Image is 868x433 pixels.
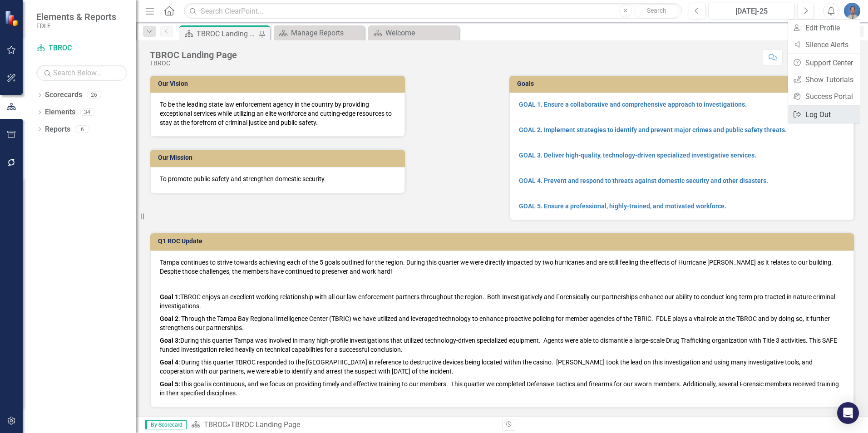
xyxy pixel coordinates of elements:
[75,125,89,133] div: 6
[160,356,844,378] p: : During this quarter TBROC responded to the [GEOGRAPHIC_DATA] in reference to destructive device...
[45,90,82,100] a: Scorecards
[80,108,94,116] div: 34
[385,27,457,39] div: Welcome
[788,88,860,105] a: Success Portal
[160,315,178,322] strong: Goal 2
[36,22,116,30] small: FDLE
[519,101,747,108] a: GOAL 1. Ensure a collaborative and comprehensive approach to investigations.
[45,124,70,135] a: Reports
[160,359,178,366] strong: Goal 4
[788,36,860,53] a: Silence Alerts
[160,293,180,300] strong: Goal 1:
[160,334,844,356] p: During this quarter Tampa was involved in many high-profile investigations that utilized technolo...
[160,380,180,388] strong: Goal 5:
[45,107,75,118] a: Elements
[647,7,666,14] span: Search
[708,3,795,19] button: [DATE]-25
[634,5,680,17] button: Search
[36,43,127,54] a: TBROC
[291,27,362,39] div: Manage Reports
[711,6,792,17] div: [DATE]-25
[160,378,844,398] p: This goal is continuous, and we focus on providing timely and effective training to our members. ...
[517,80,849,87] h3: Goals
[145,420,187,429] span: By Scorecard
[160,258,844,278] p: Tampa continues to strive towards achieving each of the 5 goals outlined for the region. During t...
[158,238,849,245] h3: Q1 ROC Update
[158,80,400,87] h3: Our Vision
[36,65,127,81] input: Search Below...
[160,290,844,312] p: TBROC enjoys an excellent working relationship with all our law enforcement partners throughout t...
[844,3,860,19] img: Steve Dressler
[519,152,756,159] a: GOAL 3. Deliver high-quality, technology-driven specialized investigative services.
[837,402,859,424] div: Open Intercom Messenger
[788,106,860,123] a: Log Out
[276,27,362,39] a: Manage Reports
[150,60,237,67] div: TBROC
[519,202,726,210] a: GOAL 5. Ensure a professional, highly-trained, and motivated workforce.
[191,420,495,430] div: »
[36,11,116,22] span: Elements & Reports
[197,28,256,39] div: TBROC Landing Page
[370,27,457,39] a: Welcome
[150,50,237,60] div: TBROC Landing Page
[160,100,395,127] p: To be the leading state law enforcement agency in the country by providing exceptional services w...
[160,337,180,344] strong: Goal 3:
[184,3,682,19] input: Search ClearPoint...
[160,174,395,183] p: To promote public safety and strengthen domestic security.
[519,177,768,184] a: GOAL 4. Prevent and respond to threats against domestic security and other disasters.
[5,10,20,26] img: ClearPoint Strategy
[788,71,860,88] a: Show Tutorials
[87,91,101,99] div: 26
[231,420,300,429] div: TBROC Landing Page
[204,420,227,429] a: TBROC
[788,20,860,36] a: Edit Profile
[158,154,400,161] h3: Our Mission
[788,54,860,71] a: Support Center
[519,126,787,133] a: GOAL 2. Implement strategies to identify and prevent major crimes and public safety threats.
[160,312,844,334] p: : Through the Tampa Bay Regional Intelligence Center (TBRIC) we have utilized and leveraged techn...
